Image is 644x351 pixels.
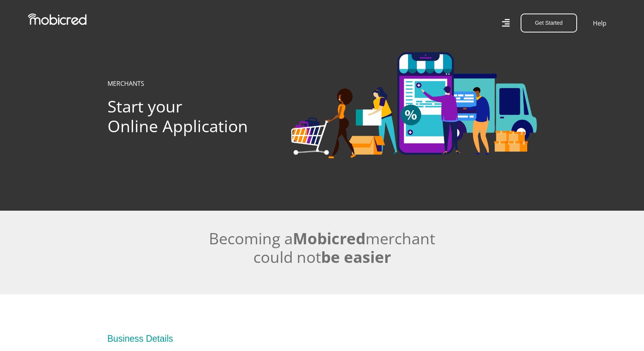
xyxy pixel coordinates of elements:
img: Categories [291,52,537,158]
a: Help [593,18,607,28]
a: MERCHANTS [108,79,144,88]
span: Online Application [108,115,248,137]
h1: Start your [108,97,280,136]
div: Business Details [108,332,173,346]
img: Mobicred [28,14,87,25]
button: Get Started [521,14,577,32]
